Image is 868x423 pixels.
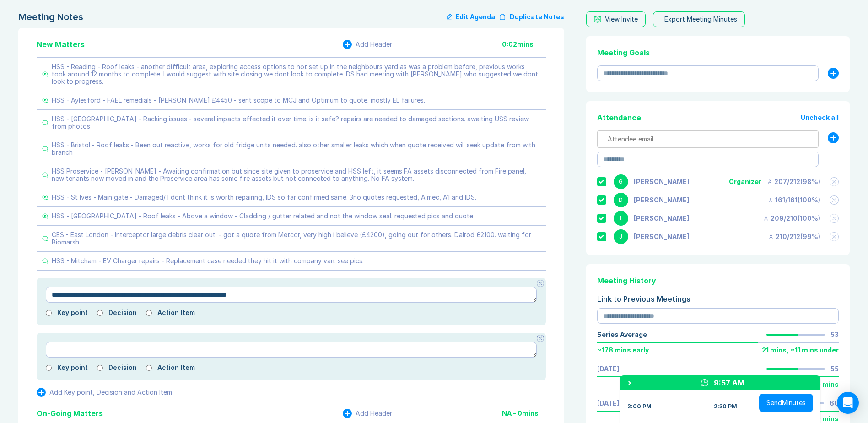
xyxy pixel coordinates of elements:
button: Add Header [343,40,392,49]
div: 210 / 212 ( 99 %) [768,233,820,240]
div: Open Intercom Messenger [837,392,859,414]
div: Add Key point, Decision and Action Item [49,389,172,396]
button: SendMinutes [759,394,813,412]
label: Decision [108,364,137,371]
button: Uncheck all [801,114,839,121]
div: 0:02 mins [502,41,546,48]
button: Add Key point, Decision and Action Item [37,388,172,397]
div: 2:30 PM [714,403,737,410]
div: I [614,211,628,226]
div: D [614,193,628,207]
div: View Invite [605,16,638,23]
div: 21 mins , ~ 11 mins under [762,347,839,354]
label: Key point [57,309,88,316]
div: Jonny Welbourn [634,233,689,240]
button: Edit Agenda [447,11,495,22]
div: Export Meeting Minutes [664,16,737,23]
div: HSS - Bristol - Roof leaks - Been out reactive, works for old fridge units needed. also other sma... [52,141,540,156]
div: 161 / 161 ( 100 %) [768,196,820,204]
a: [DATE] [597,365,619,373]
div: NA - 0 mins [502,410,546,417]
div: 9:57 AM [714,377,744,388]
div: 207 / 212 ( 98 %) [767,178,820,185]
div: 53 [830,331,839,338]
div: Iain Parnell [634,215,689,222]
label: Action Item [157,309,195,316]
div: HSS - [GEOGRAPHIC_DATA] - Roof leaks - Above a window - Cladding / gutter related and not the win... [52,212,473,220]
button: Export Meeting Minutes [653,11,745,27]
a: [DATE] [597,400,619,407]
div: 60 [830,400,839,407]
div: On-Going Matters [37,408,103,419]
div: 2:00 PM [627,403,652,410]
label: Action Item [157,364,195,371]
div: HSS Proservice - [PERSON_NAME] - Awaiting confirmation but since site given to proservice and HSS... [52,168,540,182]
div: 30 mins [812,381,839,388]
div: Add Header [356,410,392,417]
div: Series Average [597,331,647,338]
div: Organizer [729,178,761,185]
div: David Hayter [634,196,689,204]
div: Meeting Goals [597,47,839,58]
div: Attendance [597,112,641,123]
button: Duplicate Notes [499,11,564,22]
div: HSS - Aylesford - FAEL remedials - [PERSON_NAME] £4450 - sent scope to MCJ and Optimum to quote. ... [52,97,425,104]
div: Add Header [356,41,392,48]
div: J [614,229,628,244]
div: Meeting History [597,275,839,286]
label: Decision [108,309,137,316]
label: Key point [57,364,88,371]
button: Add Header [343,409,392,418]
div: CES - East London - Interceptor large debris clear out. - got a quote from Metcor, very high i be... [52,231,540,246]
div: ~ 178 mins early [597,347,649,354]
div: 209 / 210 ( 100 %) [763,215,820,222]
button: View Invite [586,11,646,27]
div: HSS - Mitcham - EV Charger repairs - Replacement case needed they hit it with company van. see pics. [52,257,364,265]
div: HSS - Reading - Roof leaks - another difficult area, exploring access options to not set up in th... [52,63,540,85]
div: 55 [830,365,839,373]
div: New Matters [37,39,85,50]
div: Gemma White [634,178,689,185]
div: Link to Previous Meetings [597,293,839,304]
div: Meeting Notes [18,11,83,22]
div: 30 mins [812,415,839,423]
div: HSS - [GEOGRAPHIC_DATA] - Racking issues - several impacts effected it over time. is it safe? rep... [52,115,540,130]
div: G [614,174,628,189]
div: HSS - St Ives - Main gate - Damaged/ I dont think it is worth repairing, IDS so far confirmed sam... [52,194,476,201]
